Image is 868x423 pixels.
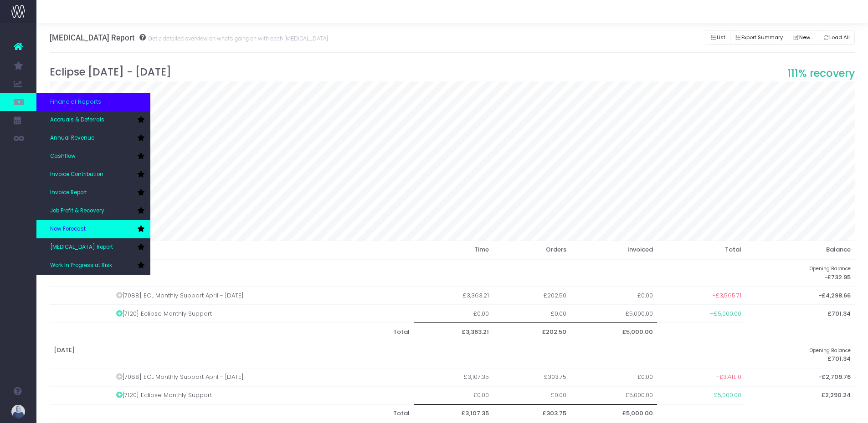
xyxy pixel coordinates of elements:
th: -£4,298.66 [745,287,855,305]
a: Annual Revenue [36,129,150,147]
a: Invoice Contribution [36,166,150,184]
span: Annual Revenue [50,134,94,142]
td: £0.00 [493,305,571,323]
a: Invoice Report [36,184,150,202]
th: Invoiced [571,241,657,259]
th: Total [112,404,414,423]
th: Job [112,241,414,259]
th: £3,107.35 [414,404,493,423]
th: £701.34 [745,341,855,368]
td: £0.00 [414,305,493,323]
span: +£5,000.00 [710,391,741,400]
th: [DATE] [50,259,746,287]
th: Orders [493,241,571,259]
button: Load All [818,30,855,45]
button: List [705,30,730,45]
td: [7088] ECL Monthly Support April - [DATE] [112,368,414,386]
a: Cashflow [36,147,150,166]
td: £0.00 [571,368,657,386]
td: £0.00 [571,287,657,305]
th: Total [657,241,745,259]
span: New Forecast [50,225,86,233]
td: £3,363.21 [414,287,493,305]
small: Get a detailed overview on what's going on with each [MEDICAL_DATA] [146,33,328,42]
span: [MEDICAL_DATA] Report [50,243,113,252]
small: Opening Balance [810,346,851,354]
th: £303.75 [493,404,571,423]
td: £0.00 [493,386,571,404]
td: £303.75 [493,368,571,386]
td: £0.00 [414,386,493,404]
span: -£3,411.10 [716,373,741,382]
button: New... [788,30,818,45]
td: £5,000.00 [571,305,657,323]
a: Job Profit & Recovery [36,202,150,220]
td: £3,107.35 [414,368,493,386]
th: £202.50 [493,323,571,341]
td: £5,000.00 [571,386,657,404]
span: Cashflow [50,152,76,161]
th: £5,000.00 [571,404,657,423]
h3: [MEDICAL_DATA] Report [50,33,328,42]
th: Balance [745,241,855,259]
th: Time [414,241,493,259]
th: -£732.95 [745,259,855,287]
td: [7088] ECL Monthly Support April - [DATE] [112,287,414,305]
span: Job Profit & Recovery [50,207,104,215]
th: £5,000.00 [571,323,657,341]
th: £701.34 [745,305,855,323]
td: £202.50 [493,287,571,305]
span: Invoice Report [50,189,87,197]
h3: Eclipse [DATE] - [DATE] [50,66,855,78]
span: +£5,000.00 [710,309,741,318]
th: Total [112,323,414,341]
th: £3,363.21 [414,323,493,341]
span: Accruals & Deferrals [50,116,104,124]
img: images/default_profile_image.png [11,405,25,418]
td: [7120] Eclipse Monthly Support [112,386,414,404]
small: Opening Balance [810,264,851,272]
span: Work In Progress at Risk [50,262,112,270]
span: 111% recovery [787,65,855,81]
a: Work In Progress at Risk [36,257,150,275]
div: Button group with nested dropdown [705,28,855,47]
a: [MEDICAL_DATA] Report [36,238,150,257]
th: £2,290.24 [745,386,855,404]
a: Accruals & Deferrals [36,111,150,129]
th: -£2,709.76 [745,368,855,386]
a: New Forecast [36,220,150,238]
span: Invoice Contribution [50,171,103,179]
td: [7120] Eclipse Monthly Support [112,305,414,323]
button: Export Summary [730,30,788,45]
th: [DATE] [50,341,746,368]
span: Financial Reports [50,97,101,106]
span: -£3,565.71 [713,291,741,300]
